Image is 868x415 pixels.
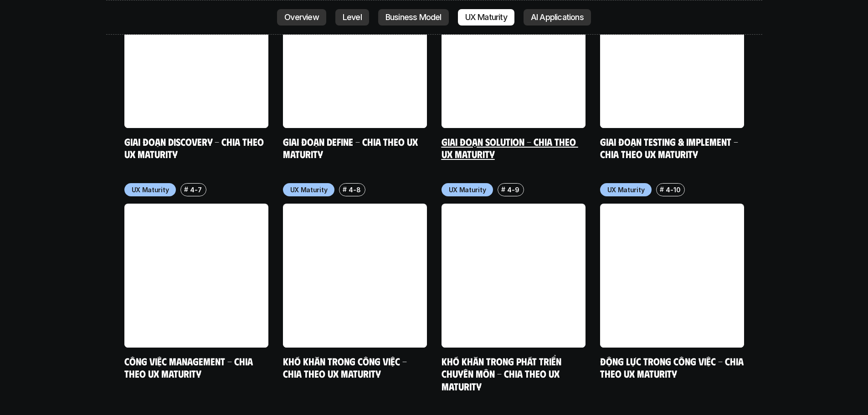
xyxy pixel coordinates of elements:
[343,186,347,193] h6: #
[507,185,519,195] p: 4-9
[283,355,409,380] a: Khó khăn trong công việc - Chia theo UX Maturity
[132,185,169,195] p: UX Maturity
[349,185,360,195] p: 4-8
[184,186,188,193] h6: #
[277,9,326,26] a: Overview
[607,185,645,195] p: UX Maturity
[124,355,255,380] a: Công việc Management - Chia theo UX maturity
[442,135,578,160] a: Giai đoạn Solution - Chia theo UX Maturity
[124,135,266,160] a: Giai đoạn Discovery - Chia theo UX Maturity
[600,135,740,160] a: Giai đoạn Testing & Implement - Chia theo UX Maturity
[600,355,746,380] a: Động lực trong công việc - Chia theo UX Maturity
[666,185,680,195] p: 4-10
[449,185,486,195] p: UX Maturity
[283,135,420,160] a: Giai đoạn Define - Chia theo UX Maturity
[290,185,328,195] p: UX Maturity
[501,186,505,193] h6: #
[190,185,201,195] p: 4-7
[660,186,664,193] h6: #
[442,355,564,392] a: Khó khăn trong phát triển chuyên môn - Chia theo UX Maturity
